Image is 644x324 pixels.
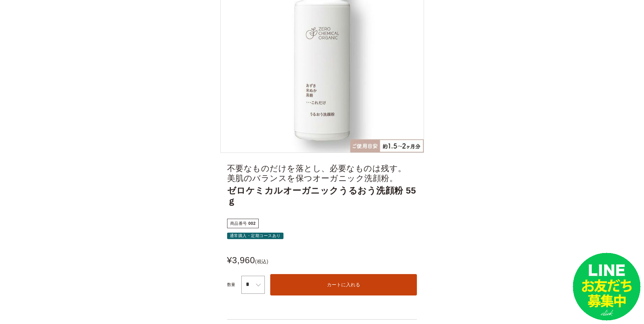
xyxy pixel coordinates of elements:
[327,282,360,287] span: カートに入れる
[270,274,417,295] button: カートに入れる
[232,251,255,269] span: 3,960
[227,164,417,183] span: 不要なものだけを落とし、必要なものは残す。 美肌のバランスを保つオーガニック洗顔粉。
[257,259,267,264] span: 税込
[227,185,417,206] span: ゼロケミカルオーガニックうるおう洗顔粉 55ｇ
[249,221,256,226] span: 002
[230,221,247,226] span: 商品番号
[230,233,281,238] span: 通常購入・定期コースあり
[573,253,641,321] img: small_line.png
[227,251,232,269] span: ¥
